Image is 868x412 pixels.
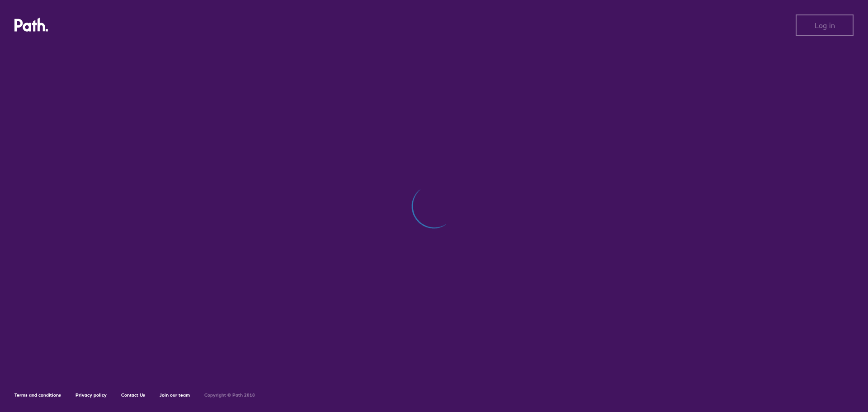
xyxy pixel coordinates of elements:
span: Log in [815,21,835,29]
a: Privacy policy [75,392,107,398]
button: Log in [796,14,854,36]
a: Terms and conditions [14,392,61,398]
h6: Copyright © Path 2018 [204,393,255,398]
a: Join our team [160,392,190,398]
a: Contact Us [121,392,145,398]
